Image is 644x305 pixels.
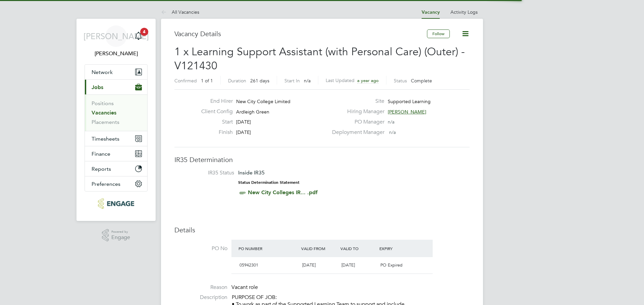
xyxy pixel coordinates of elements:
[174,226,470,234] h3: Details
[422,9,440,15] a: Vacancy
[238,169,265,176] span: Inside IR35
[250,78,269,84] span: 261 days
[328,119,384,126] label: PO Manager
[92,84,103,90] span: Jobs
[326,77,355,83] label: Last Updated
[85,25,148,58] a: [PERSON_NAME][PERSON_NAME]
[380,262,402,268] span: PO Expired
[284,78,300,84] label: Start In
[196,98,233,105] label: End Hirer
[174,45,465,72] span: 1 x Learning Support Assistant (with Personal Care) (Outer) - V121430
[378,242,417,254] div: Expiry
[85,80,147,94] button: Jobs
[174,29,427,38] h3: Vacancy Details
[85,65,147,79] button: Network
[92,136,119,142] span: Timesheets
[389,129,396,135] span: n/a
[92,69,113,75] span: Network
[174,155,470,164] h3: IR35 Determination
[236,119,251,125] span: [DATE]
[140,28,148,36] span: 4
[76,19,156,221] nav: Main navigation
[236,98,290,104] span: New City College Limited
[450,9,478,15] a: Activity Logs
[98,198,134,209] img: morganhunt-logo-retina.png
[84,32,149,41] span: [PERSON_NAME]
[181,169,234,176] label: IR35 Status
[85,94,147,131] div: Jobs
[231,284,258,291] span: Vacant role
[328,129,384,136] label: Deployment Manager
[174,294,227,301] label: Description
[92,119,119,125] a: Placements
[92,166,111,172] span: Reports
[85,50,148,58] span: Jerin Aktar
[248,189,318,196] a: New City Colleges IR... .pdf
[388,119,394,125] span: n/a
[302,262,316,268] span: [DATE]
[85,176,147,191] button: Preferences
[161,9,199,15] a: All Vacancies
[236,109,269,115] span: Ardleigh Green
[132,25,145,47] a: 4
[201,78,213,84] span: 1 of 1
[236,129,251,135] span: [DATE]
[111,235,130,240] span: Engage
[239,262,258,268] span: 05942301
[427,29,450,38] button: Follow
[357,78,379,83] span: a year ago
[341,262,355,268] span: [DATE]
[92,181,120,187] span: Preferences
[92,100,114,106] a: Positions
[238,180,300,185] strong: Status Determination Statement
[174,78,197,84] label: Confirmed
[85,198,148,209] a: Go to home page
[388,98,431,104] span: Supported Learning
[196,119,233,126] label: Start
[102,229,130,242] a: Powered byEngage
[304,78,311,84] span: n/a
[339,242,378,254] div: Valid To
[196,129,233,136] label: Finish
[111,229,130,235] span: Powered by
[388,109,426,115] span: [PERSON_NAME]
[85,146,147,161] button: Finance
[328,108,384,115] label: Hiring Manager
[300,242,339,254] div: Valid From
[174,284,227,291] label: Reason
[328,98,384,105] label: Site
[92,109,116,116] a: Vacancies
[174,245,227,252] label: PO No
[85,161,147,176] button: Reports
[92,151,110,157] span: Finance
[237,242,300,254] div: PO Number
[85,131,147,146] button: Timesheets
[196,108,233,115] label: Client Config
[411,78,432,84] span: Complete
[394,78,407,84] label: Status
[228,78,246,84] label: Duration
